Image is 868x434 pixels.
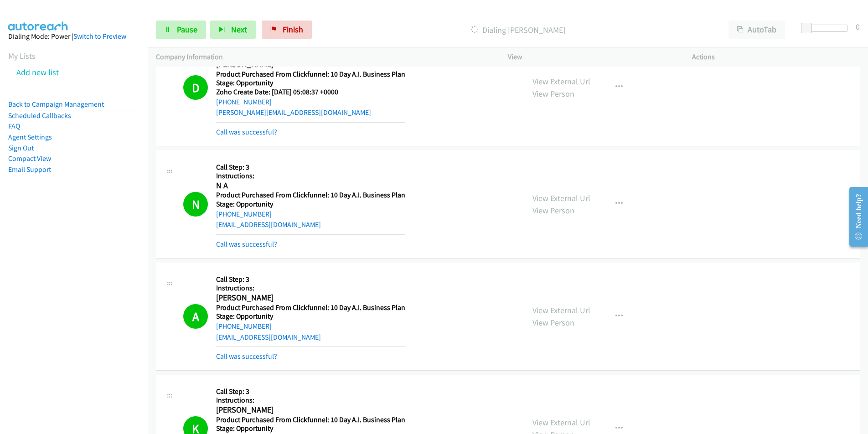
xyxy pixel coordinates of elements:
span: Finish [283,24,303,35]
h1: A [183,304,208,329]
a: [PHONE_NUMBER] [216,98,272,106]
a: View External Url [532,193,590,203]
a: Scheduled Callbacks [8,111,71,120]
span: Pause [177,24,197,35]
h5: Product Purchased From Clickfunnel: 10 Day A.I. Business Plan [216,70,405,79]
p: Dialing [PERSON_NAME] [324,24,712,36]
a: View Person [532,205,574,216]
a: View Person [532,88,574,99]
a: My Lists [8,51,36,61]
span: Next [231,24,247,35]
a: Back to Campaign Management [8,100,104,108]
a: View External Url [532,417,590,428]
h2: [PERSON_NAME] [216,405,402,415]
a: Call was successful? [216,352,277,361]
h5: Stage: Opportunity [216,424,405,433]
h5: Product Purchased From Clickfunnel: 10 Day A.I. Business Plan [216,191,405,200]
h5: Product Purchased From Clickfunnel: 10 Day A.I. Business Plan [216,303,405,312]
a: Call was successful? [216,240,277,248]
a: [EMAIL_ADDRESS][DOMAIN_NAME] [216,333,321,341]
div: Dialing Mode: Power | [8,31,139,42]
p: Actions [692,52,860,62]
a: Sign Out [8,144,34,152]
button: Next [210,21,256,39]
p: View [508,52,676,62]
a: Email Support [8,165,51,174]
a: Compact View [8,154,51,163]
h1: D [183,75,208,100]
h2: [PERSON_NAME] [216,293,402,303]
h5: Zoho Create Date: [DATE] 05:08:37 +0000 [216,88,405,97]
a: View External Url [532,76,590,87]
h5: Product Purchased From Clickfunnel: 10 Day A.I. Business Plan [216,415,405,424]
h5: Call Step: 3 [216,387,405,396]
a: Switch to Preview [73,32,126,41]
p: Company Information [156,52,491,62]
h5: Call Step: 3 [216,163,405,172]
h5: Call Step: 3 [216,275,405,284]
iframe: Resource Center [842,181,868,253]
a: Agent Settings [8,133,52,141]
button: AutoTab [728,21,785,39]
a: FAQ [8,122,20,130]
h5: Stage: Opportunity [216,200,405,209]
h1: N [183,192,208,217]
h5: Stage: Opportunity [216,312,405,321]
h5: Stage: Opportunity [216,78,405,88]
h5: Instructions: [216,171,405,181]
div: 0 [856,21,860,33]
a: [PHONE_NUMBER] [216,322,272,331]
a: View External Url [532,305,590,315]
h5: Instructions: [216,396,405,405]
h2: N A [216,181,402,191]
h5: Instructions: [216,284,405,293]
a: Pause [156,21,206,39]
a: [PHONE_NUMBER] [216,210,272,218]
a: Finish [262,21,312,39]
a: Call was successful? [216,128,277,136]
a: [PERSON_NAME][EMAIL_ADDRESS][DOMAIN_NAME] [216,108,371,117]
a: [EMAIL_ADDRESS][DOMAIN_NAME] [216,220,321,229]
a: View Person [532,317,574,328]
a: Add new list [16,67,59,77]
div: Delay between calls (in seconds) [806,25,847,32]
